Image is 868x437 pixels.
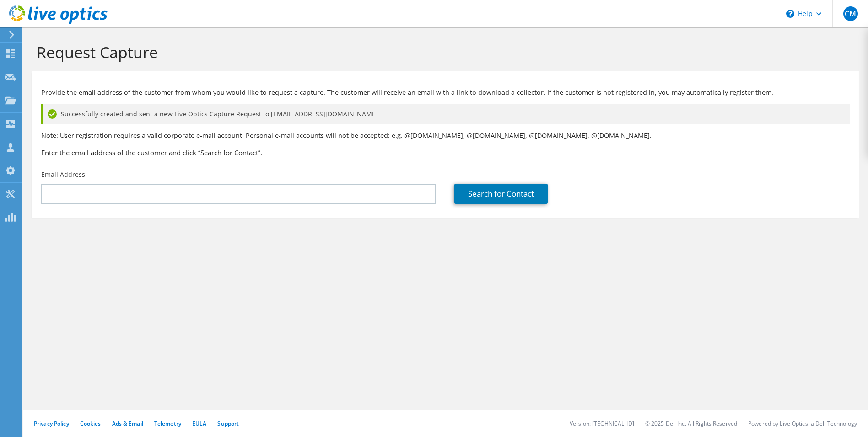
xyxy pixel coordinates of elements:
[41,147,850,158] h3: Enter the email address of the customer and click “Search for Contact”.
[786,10,794,18] svg: \n
[570,420,634,427] li: Version: [TECHNICAL_ID]
[748,420,857,427] li: Powered by Live Optics, a Dell Technology
[645,420,737,427] li: © 2025 Dell Inc. All Rights Reserved
[80,420,101,427] a: Cookies
[41,131,850,141] p: Note: User registration requires a valid corporate e-mail account. Personal e-mail accounts will ...
[37,43,850,62] h1: Request Capture
[41,170,85,179] label: Email Address
[454,184,548,204] a: Search for Contact
[112,420,143,427] a: Ads & Email
[61,109,378,119] span: Successfully created and sent a new Live Optics Capture Request to [EMAIL_ADDRESS][DOMAIN_NAME]
[843,6,858,21] span: CM
[154,420,181,427] a: Telemetry
[217,420,239,427] a: Support
[192,420,206,427] a: EULA
[34,420,69,427] a: Privacy Policy
[41,87,850,98] p: Provide the email address of the customer from whom you would like to request a capture. The cust...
